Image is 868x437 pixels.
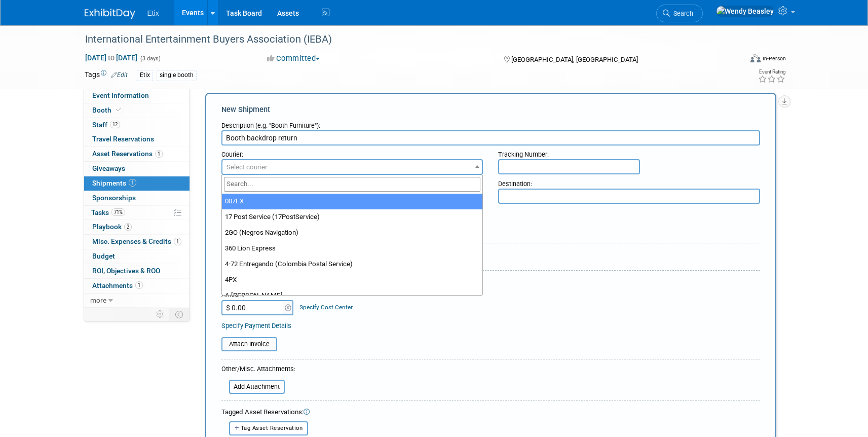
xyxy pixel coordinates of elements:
[92,179,136,187] span: Shipments
[92,135,154,143] span: Travel Reservations
[84,294,190,308] a: more
[222,257,483,272] li: 4-72 Entregando (Colombia Postal Service)
[221,408,760,417] div: Tagged Asset Reservations:
[92,267,160,275] span: ROI, Objectives & ROO
[84,132,190,147] a: Travel Reservations
[511,56,638,63] span: [GEOGRAPHIC_DATA], [GEOGRAPHIC_DATA]
[656,5,703,22] a: Search
[222,209,483,225] li: 17 Post Service (17PostService)
[221,365,295,376] div: Other/Misc. Attachments:
[498,145,760,159] div: Tracking Number:
[221,290,295,300] div: Amount
[91,208,125,216] span: Tasks
[129,179,136,187] span: 1
[135,281,143,289] span: 1
[762,55,786,62] div: In-Person
[221,117,760,130] div: Description (e.g. "Booth Furniture"):
[6,4,524,14] body: Rich Text Area. Press ALT-0 for help.
[716,6,774,17] img: Wendy Beasley
[221,145,483,159] div: Courier:
[92,150,163,158] span: Asset Reservations
[92,223,132,231] span: Playbook
[682,53,786,68] div: Event Format
[155,150,163,158] span: 1
[84,279,190,293] a: Attachments1
[139,55,161,62] span: (3 days)
[84,147,190,161] a: Asset Reservations1
[84,249,190,264] a: Budget
[92,281,143,289] span: Attachments
[90,296,106,304] span: more
[85,9,135,19] img: ExhibitDay
[222,288,483,304] li: A [PERSON_NAME]
[111,71,128,79] a: Edit
[92,121,120,129] span: Staff
[92,106,123,114] span: Booth
[82,30,727,49] div: International Entertainment Buyers Association (IEBA)
[84,264,190,278] a: ROI, Objectives & ROO
[85,53,138,62] span: [DATE] [DATE]
[222,241,483,257] li: 360 Lion Express
[299,304,353,311] a: Specify Cost Center
[84,162,190,176] a: Giveaways
[758,69,785,75] div: Event Rating
[227,163,268,171] span: Select courier
[116,107,121,113] i: Booth reservation complete
[222,225,483,241] li: 2GO (Negros Navigation)
[229,421,309,435] button: Tag Asset Reservation
[152,308,169,321] td: Personalize Event Tab Strip
[224,177,481,192] input: Search...
[92,194,136,202] span: Sponsorships
[750,54,761,62] img: Format-Inperson.png
[221,322,291,330] a: Specify Payment Details
[169,308,190,321] td: Toggle Event Tabs
[111,208,125,216] span: 71%
[221,278,760,288] div: Cost:
[110,121,120,128] span: 12
[221,104,760,115] div: New Shipment
[241,425,303,431] span: Tag Asset Reservation
[84,118,190,132] a: Staff12
[222,272,483,288] li: 4PX
[92,237,181,245] span: Misc. Expenses & Credits
[84,235,190,249] a: Misc. Expenses & Credits1
[498,175,760,189] div: Destination:
[92,91,149,99] span: Event Information
[147,9,159,17] span: Etix
[84,176,190,191] a: Shipments1
[85,69,128,81] td: Tags
[124,223,132,231] span: 2
[84,191,190,205] a: Sponsorships
[84,206,190,220] a: Tasks71%
[92,164,125,172] span: Giveaways
[106,54,116,62] span: to
[670,10,693,17] span: Search
[174,238,181,245] span: 1
[92,252,115,260] span: Budget
[84,89,190,103] a: Event Information
[137,70,153,81] div: Etix
[157,70,197,81] div: single booth
[84,220,190,234] a: Playbook2
[222,194,483,209] li: 007EX
[84,103,190,118] a: Booth
[263,53,324,64] button: Committed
